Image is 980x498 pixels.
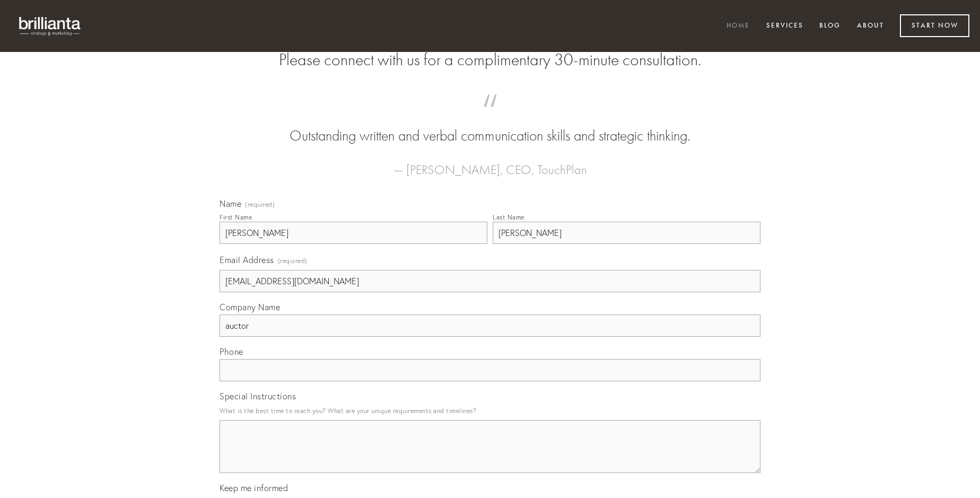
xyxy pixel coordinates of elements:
[220,346,243,357] span: Phone
[237,105,743,146] blockquote: Outstanding written and verbal communication skills and strategic thinking.
[220,255,274,265] span: Email Address
[245,202,275,208] span: (required)
[220,50,760,70] h2: Please connect with us for a complimentary 30-minute consultation.
[900,14,969,37] a: Start Now
[220,404,760,418] p: What is the best time to reach you? What are your unique requirements and timelines?
[237,105,743,126] span: “
[220,483,288,493] span: Keep me informed
[720,18,757,35] a: Home
[220,213,252,221] div: First Name
[220,198,241,209] span: Name
[220,302,280,312] span: Company Name
[493,213,524,221] div: Last Name
[812,18,847,35] a: Blog
[278,254,308,268] span: (required)
[11,11,90,41] img: brillianta - research, strategy, marketing
[220,391,296,401] span: Special Instructions
[237,146,743,180] figcaption: — [PERSON_NAME], CEO, TouchPlan
[759,18,810,35] a: Services
[850,18,891,35] a: About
